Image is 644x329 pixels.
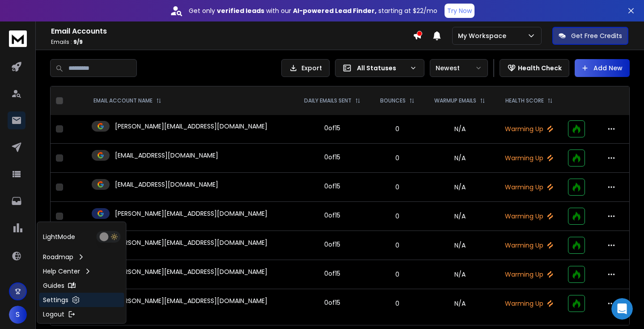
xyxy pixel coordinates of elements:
p: 0 [376,183,419,192]
p: HEALTH SCORE [505,97,544,104]
button: Get Free Credits [552,27,628,45]
a: Guides [39,278,124,293]
p: [EMAIL_ADDRESS][DOMAIN_NAME] [115,151,218,160]
p: Warming Up [501,183,558,192]
td: N/A [424,202,495,231]
td: N/A [424,115,495,144]
p: [PERSON_NAME][EMAIL_ADDRESS][DOMAIN_NAME] [115,267,267,276]
p: 0 [376,241,419,250]
p: Warming Up [501,212,558,221]
p: Warming Up [501,124,558,133]
p: Try Now [447,6,472,15]
button: Health Check [500,59,569,77]
span: 9 / 9 [73,38,83,46]
p: BOUNCES [380,97,406,104]
strong: verified leads [217,6,264,15]
div: 0 of 15 [324,298,340,307]
p: Light Mode [43,232,75,241]
p: [EMAIL_ADDRESS][DOMAIN_NAME] [115,180,218,189]
div: 0 of 15 [324,124,340,132]
button: Export [281,59,330,77]
div: 0 of 15 [324,269,340,278]
p: All Statuses [357,64,406,73]
td: N/A [424,260,495,289]
p: Roadmap [43,252,73,261]
p: Health Check [518,64,562,73]
td: N/A [424,144,495,173]
p: My Workspace [458,31,510,40]
p: 0 [376,212,419,221]
td: N/A [424,173,495,202]
p: Warming Up [501,299,558,308]
button: Add New [575,59,630,77]
p: Guides [43,281,64,290]
p: WARMUP EMAILS [434,97,476,104]
p: 0 [376,270,419,279]
div: 0 of 15 [324,211,340,220]
button: go back [6,4,23,21]
div: EMAIL ACCOUNT NAME [93,97,161,104]
button: S [9,306,27,324]
iframe: Intercom live chat [611,298,633,320]
h1: Email Accounts [51,26,413,37]
p: Get Free Credits [571,31,622,40]
div: 0 of 15 [324,182,340,191]
p: 0 [376,299,419,308]
p: Get only with our starting at $22/mo [189,6,437,15]
p: Emails : [51,38,413,46]
p: Help Center [43,267,80,276]
p: Logout [43,310,64,319]
p: [PERSON_NAME][EMAIL_ADDRESS][DOMAIN_NAME] [115,296,267,305]
p: [PERSON_NAME][EMAIL_ADDRESS][DOMAIN_NAME] [115,209,267,218]
p: [PERSON_NAME][EMAIL_ADDRESS][DOMAIN_NAME] [115,122,267,131]
p: DAILY EMAILS SENT [304,97,352,104]
p: Warming Up [501,241,558,250]
a: Roadmap [39,250,124,264]
p: [PERSON_NAME][EMAIL_ADDRESS][DOMAIN_NAME] [115,238,267,247]
a: Settings [39,293,124,307]
button: Newest [430,59,488,77]
a: Help Center [39,264,124,278]
strong: AI-powered Lead Finder, [293,6,377,15]
p: 0 [376,154,419,162]
div: 0 of 15 [324,240,340,249]
button: Expand window [156,4,173,21]
button: Try Now [445,4,475,18]
p: Warming Up [501,270,558,279]
p: Warming Up [501,154,558,162]
td: N/A [424,231,495,260]
img: logo [9,30,27,47]
td: N/A [424,289,495,318]
p: 0 [376,124,419,133]
p: Settings [43,295,68,304]
div: 0 of 15 [324,153,340,162]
